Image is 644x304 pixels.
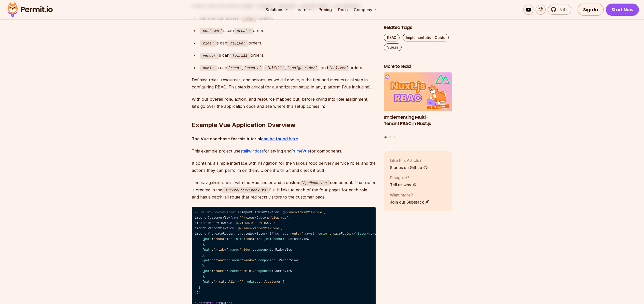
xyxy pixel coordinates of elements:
div: s can orders. [200,27,376,34]
p: Want more? [390,192,430,198]
span: from [227,227,234,230]
span: history [356,232,369,236]
span: name [230,248,238,252]
a: Tell us why [390,182,417,188]
div: s can , , , , and orders. [200,64,376,71]
span: router [317,232,328,236]
p: Disagree? [390,175,417,181]
a: Sign In [578,4,604,16]
span: 'rider' [240,248,253,252]
code: create [243,65,263,71]
span: from [225,221,232,225]
span: path [204,259,212,262]
span: 'vue-router' [281,232,303,236]
code: customer [200,28,223,34]
button: Go to slide 2 [389,136,391,138]
span: createRouter [330,232,352,236]
span: 'customer' [245,237,264,241]
span: '/customer' [213,237,234,241]
a: tailwindcss [242,148,264,154]
li: 1 of 3 [384,73,453,133]
span: name [230,269,238,273]
p: This example project uses for styling and for components. [192,147,376,155]
img: Permit logo [5,1,55,18]
strong: The Vue codebase for this tutorial [192,136,261,141]
code: fulfill [264,65,285,71]
span: redirect [245,280,260,284]
span: path [204,248,212,252]
div: s can orders. [200,52,376,59]
span: component [255,248,271,252]
a: Join our Substack [390,199,430,205]
span: '@/views/RiderView.vue' [234,221,277,225]
code: create [234,28,253,34]
p: With our overall role, action, and resource mapped out, before diving into role assignment, let’s... [192,96,376,110]
span: '/:catchAll(.*)' [213,280,243,284]
span: 5.4k [556,7,568,13]
a: 5.4k [548,5,571,15]
span: '@/views/AdminView.vue' [281,211,324,214]
h3: Implementing Multi-Tenant RBAC in Nuxt.js [384,114,453,127]
a: can be found here [261,136,298,141]
code: read [227,65,242,71]
a: Star us on Github [390,164,428,171]
code: deliver [227,40,249,47]
button: Go to slide 3 [393,136,395,138]
a: Implementation Guide [403,34,449,41]
p: . [192,135,376,142]
span: '/admin' [213,269,228,273]
h2: Related Tags [384,24,453,31]
code: src/router/index.ts [222,187,269,193]
a: PrimeVue [291,148,310,154]
code: assign-rider [286,65,319,71]
span: // In src/router/index.ts [195,211,242,214]
span: const [305,232,315,236]
code: fulfill [229,53,251,59]
span: component [266,237,283,241]
a: RBAC [384,34,400,41]
span: '/customer' [262,280,283,284]
span: createWebHistory [371,232,401,236]
code: read [242,16,256,22]
code: deliver [328,65,349,71]
span: '@/views/CustomerView.vue' [240,216,288,220]
span: '/rider' [213,248,228,252]
code: vendor [200,53,219,59]
p: It contains a simple interface with navigation for the various food delivery service roles and th... [192,160,376,174]
span: path [204,269,212,273]
button: Go to slide 1 [385,136,387,139]
p: Like this Article? [390,157,428,163]
h2: More to read [384,63,453,70]
span: from [230,216,238,220]
span: component [258,259,275,262]
span: component [255,269,271,273]
a: Docs [336,5,350,15]
div: s can orders. [200,39,376,47]
span: 'admin' [240,269,253,273]
span: name [232,259,240,262]
button: Learn [293,5,314,15]
a: Pricing [317,5,334,15]
span: '@/views/VendorView.vue' [236,227,281,230]
button: Solutions [264,5,291,15]
code: AppMenu.vue [300,180,330,186]
span: 'vendor' [242,259,257,262]
span: '/vendor' [213,259,230,262]
h2: Example Vue Application Overview [192,101,376,129]
p: The navigation is built with the Vue router and a custom component. The router is created in the ... [192,179,376,201]
span: path [204,237,212,241]
img: Implementing Multi-Tenant RBAC in Nuxt.js [384,73,453,111]
button: Company [352,5,380,15]
span: name [236,237,243,241]
code: rider [200,40,217,47]
div: Posts [384,73,453,139]
a: Start Now [606,4,639,16]
span: path [204,280,212,284]
p: Defining roles, resources, and actions, as we did above, is the first and most crucial step in co... [192,76,376,90]
a: Vue.js [384,43,402,51]
code: admin [200,65,217,71]
span: from [271,232,279,236]
span: from [271,211,279,214]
